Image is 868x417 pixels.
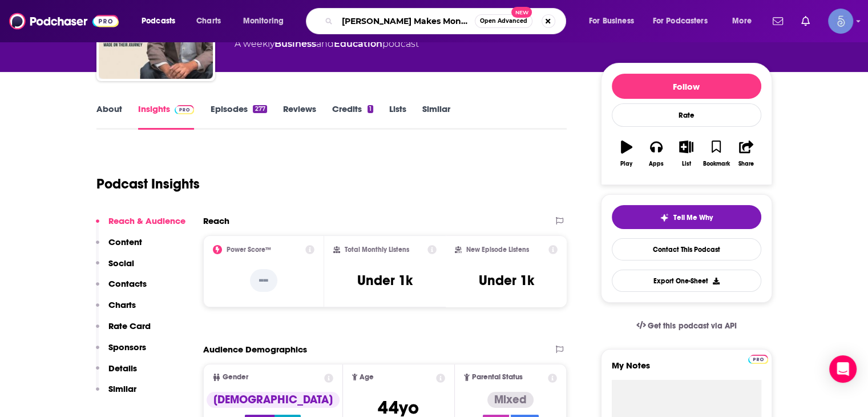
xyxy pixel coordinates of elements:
div: Share [738,161,754,167]
h2: Total Monthly Listens [345,246,409,254]
button: Follow [612,74,761,99]
button: open menu [235,12,298,30]
p: Details [108,363,137,374]
h2: New Episode Listens [466,246,529,254]
span: and [316,38,334,49]
a: Charts [189,12,228,30]
div: Open Intercom Messenger [829,355,857,383]
span: For Podcasters [653,13,708,29]
label: My Notes [612,360,761,380]
div: 1 [368,105,373,113]
button: Play [612,133,641,174]
span: Parental Status [472,374,523,381]
h2: Audience Demographics [203,344,307,355]
p: Similar [108,383,136,394]
p: Reach & Audience [108,215,185,226]
button: Sponsors [96,342,146,363]
button: Details [96,363,137,384]
h2: Power Score™ [227,246,271,254]
button: Bookmark [701,133,731,174]
button: Export One-Sheet [612,270,761,292]
span: For Business [589,13,634,29]
a: Pro website [748,353,768,364]
a: Business [274,38,316,49]
button: open menu [645,12,724,30]
span: More [732,13,752,29]
p: Contacts [108,278,147,289]
button: open menu [134,12,190,30]
h1: Podcast Insights [96,175,200,193]
a: Credits1 [332,103,373,130]
a: InsightsPodchaser Pro [138,103,195,130]
div: Rate [612,103,761,127]
a: Get this podcast via API [627,312,746,340]
div: List [682,161,691,167]
button: Contacts [96,278,147,299]
span: Get this podcast via API [648,321,736,331]
a: Show notifications dropdown [768,11,788,31]
span: Age [360,374,374,381]
a: Education [334,38,382,49]
h2: Reach [203,215,229,226]
p: Charts [108,299,136,310]
span: Gender [223,374,248,381]
button: Share [731,133,761,174]
div: Apps [649,161,664,167]
h3: Under 1k [479,272,534,289]
span: New [511,7,532,18]
button: tell me why sparkleTell Me Why [612,205,761,229]
button: Social [96,258,134,279]
p: Sponsors [108,342,146,352]
button: Open AdvancedNew [475,14,532,28]
span: Tell Me Why [673,213,713,222]
div: [DEMOGRAPHIC_DATA] [207,392,340,408]
p: -- [250,269,277,292]
img: Podchaser - Follow, Share and Rate Podcasts [9,10,119,32]
div: 277 [253,105,267,113]
span: Monitoring [243,13,284,29]
a: Show notifications dropdown [797,11,814,31]
a: Similar [422,103,450,130]
a: Contact This Podcast [612,238,761,260]
img: Podchaser Pro [748,355,768,364]
button: Show profile menu [828,9,853,34]
button: Charts [96,299,136,320]
button: open menu [724,12,766,30]
a: Lists [389,103,406,130]
img: User Profile [828,9,853,34]
p: Content [108,236,142,247]
span: Podcasts [142,13,175,29]
input: Search podcasts, credits, & more... [337,12,475,30]
button: Reach & Audience [96,215,185,236]
span: Logged in as Spiral5-G1 [828,9,853,34]
p: Social [108,258,134,268]
button: open menu [581,12,648,30]
div: Mixed [487,392,534,408]
button: Similar [96,383,136,404]
div: A weekly podcast [235,37,419,51]
span: Charts [196,13,221,29]
button: Apps [641,133,671,174]
button: Content [96,236,142,258]
div: Search podcasts, credits, & more... [317,8,577,34]
div: Bookmark [703,161,729,167]
h3: Under 1k [357,272,413,289]
button: Rate Card [96,320,151,342]
div: Play [620,161,632,167]
span: Open Advanced [480,18,527,24]
img: Podchaser Pro [175,105,195,114]
a: About [96,103,122,130]
img: tell me why sparkle [660,213,669,222]
a: Episodes277 [210,103,267,130]
button: List [671,133,701,174]
a: Reviews [283,103,316,130]
p: Rate Card [108,320,151,331]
